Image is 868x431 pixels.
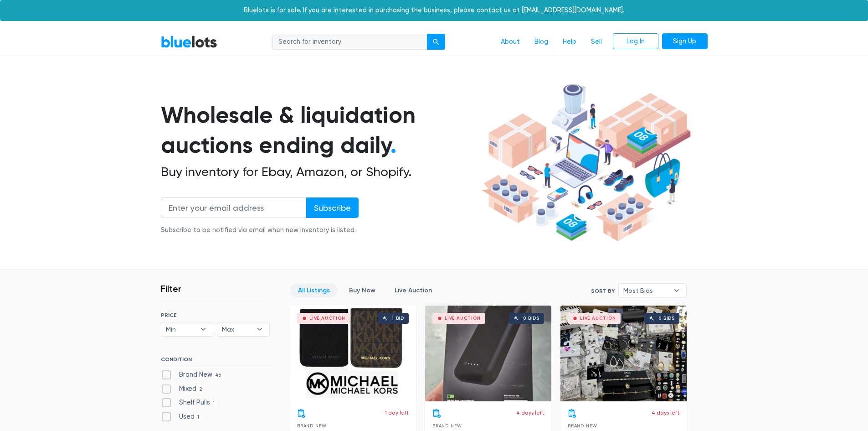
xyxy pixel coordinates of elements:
[584,33,609,51] a: Sell
[390,131,396,159] span: .
[161,398,218,408] label: Shelf Pulls
[222,322,252,336] span: Max
[652,409,679,417] p: 4 days left
[309,316,345,321] div: Live Auction
[161,35,217,48] a: BlueLots
[392,316,404,321] div: 1 bid
[555,33,584,51] a: Help
[387,283,440,297] a: Live Auction
[290,283,338,297] a: All Listings
[161,225,359,235] div: Subscribe to be notified via email when new inventory is listed.
[341,283,383,297] a: Buy Now
[516,409,544,417] p: 4 days left
[662,33,708,50] a: Sign Up
[568,423,597,428] span: Brand New
[523,316,539,321] div: 0 bids
[385,409,409,417] p: 1 day left
[560,306,687,401] a: Live Auction 0 bids
[196,386,205,393] span: 2
[161,283,181,294] h3: Filter
[297,423,327,428] span: Brand New
[161,164,478,180] h2: Buy inventory for Ebay, Amazon, or Shopify.
[272,34,427,50] input: Search for inventory
[195,414,202,421] span: 1
[161,356,270,366] h6: CONDITION
[493,33,527,51] a: About
[623,284,669,297] span: Most Bids
[161,412,202,422] label: Used
[658,316,675,321] div: 0 bids
[432,423,462,428] span: Brand New
[580,316,616,321] div: Live Auction
[667,284,686,297] b: ▾
[161,197,307,218] input: Enter your email address
[425,306,551,401] a: Live Auction 0 bids
[166,322,196,336] span: Min
[591,287,615,295] label: Sort By
[210,400,218,407] span: 1
[161,384,205,394] label: Mixed
[161,312,270,318] h6: PRICE
[194,322,213,336] b: ▾
[478,80,694,246] img: hero-ee84e7d0318cb26816c560f6b4441b76977f77a177738b4e94f68c95b2b83dbb.png
[613,33,658,50] a: Log In
[527,33,555,51] a: Blog
[161,370,224,380] label: Brand New
[306,197,359,218] input: Subscribe
[445,316,481,321] div: Live Auction
[250,322,269,336] b: ▾
[161,100,478,161] h1: Wholesale & liquidation auctions ending daily
[212,372,224,379] span: 46
[290,306,416,401] a: Live Auction 1 bid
